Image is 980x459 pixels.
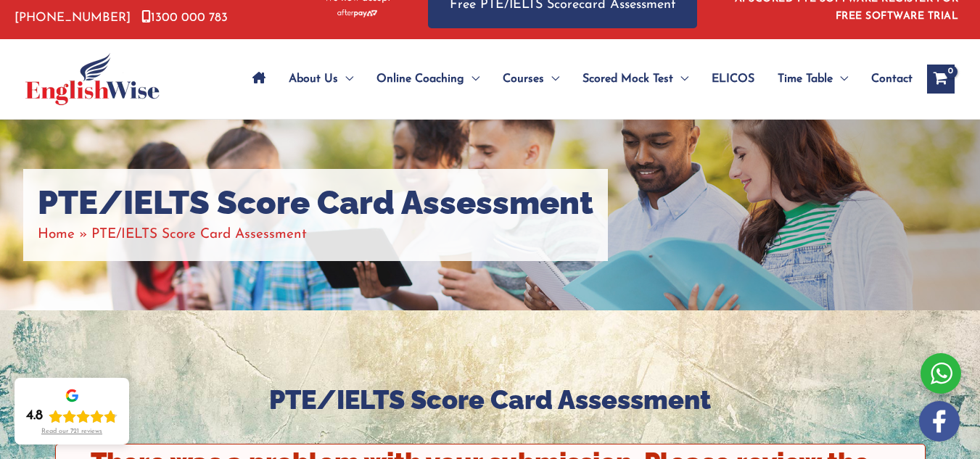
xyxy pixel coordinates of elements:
[778,54,833,104] span: Time Table
[833,54,848,104] span: Menu Toggle
[927,65,955,94] a: View Shopping Cart, empty
[700,54,766,104] a: ELICOS
[91,228,307,241] span: PTE/IELTS Score Card Assessment
[919,401,960,442] img: white-facebook.png
[571,54,700,104] a: Scored Mock TestMenu Toggle
[241,54,913,104] nav: Site Navigation: Main Menu
[38,223,593,247] nav: Breadcrumbs
[860,54,913,104] a: Contact
[338,54,353,104] span: Menu Toggle
[337,9,377,17] img: Afterpay-Logo
[41,428,102,436] div: Read our 721 reviews
[582,54,673,104] span: Scored Mock Test
[503,54,544,104] span: Courses
[544,54,559,104] span: Menu Toggle
[38,183,593,223] h1: PTE/IELTS Score Card Assessment
[491,54,571,104] a: CoursesMenu Toggle
[141,12,228,24] a: 1300 000 783
[464,54,479,104] span: Menu Toggle
[38,228,75,241] a: Home
[376,54,464,104] span: Online Coaching
[766,54,860,104] a: Time TableMenu Toggle
[26,408,118,425] div: Rating: 4.8 out of 5
[277,54,365,104] a: About UsMenu Toggle
[55,383,926,417] h2: PTE/IELTS Score Card Assessment
[25,53,160,105] img: cropped-ew-logo
[26,408,43,425] div: 4.8
[289,54,338,104] span: About Us
[673,54,688,104] span: Menu Toggle
[365,54,491,104] a: Online CoachingMenu Toggle
[712,54,754,104] span: ELICOS
[871,54,913,104] span: Contact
